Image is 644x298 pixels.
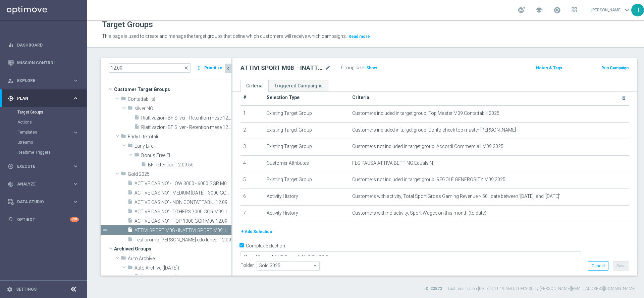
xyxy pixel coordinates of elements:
div: Target Groups [17,107,87,117]
div: +10 [70,217,79,222]
i: insert_drive_file [127,227,133,235]
td: 7 [240,205,264,222]
a: Dashboard [17,36,79,54]
button: + Add Selection [240,228,273,235]
i: gps_fixed [8,95,14,101]
i: insert_drive_file [127,199,133,207]
label: Last modified on [DATE] at 11:19 AM UTC+02:00 by [PERSON_NAME][EMAIL_ADDRESS][DOMAIN_NAME] [448,286,636,292]
label: : [364,65,365,71]
span: Auto Archive [128,256,231,262]
i: folder [121,96,126,103]
span: Auto Archive (2023-03-12) [135,265,231,271]
span: Customer Target Groups [114,85,231,94]
i: keyboard_arrow_right [72,181,79,187]
div: person_search Explore keyboard_arrow_right [7,78,79,83]
a: Realtime Triggers [17,150,70,155]
div: Templates [17,127,87,137]
i: folder [127,265,133,272]
span: This page is used to create and manage the target groups that define which customers will receive... [102,33,347,39]
button: equalizer Dashboard [7,43,79,48]
i: chevron_left [225,65,231,72]
button: gps_fixed Plan keyboard_arrow_right [7,96,79,101]
i: insert_drive_file [127,218,133,225]
div: Realtime Triggers [17,147,87,157]
div: Explore [8,78,72,84]
span: Criteria [352,95,369,100]
span: Customers included in target group: Top Master M09 Contattabili 2025 [352,110,499,116]
span: Early Life totali [128,134,231,140]
a: Triggered Campaigns [268,80,328,92]
span: silver NO [135,106,231,111]
span: FLG PAUSA ATTIVA BETTING Equals N [352,160,433,166]
span: Explore [17,79,72,83]
i: insert_drive_file [134,274,140,282]
i: lightbulb [8,217,14,223]
span: Customers not included in target group: REGOLE GENEROSITY M09 2025 [352,177,505,182]
i: insert_drive_file [127,180,133,188]
button: Mission Control [7,60,79,66]
span: ACTIVE CASINO&#x27; - LOW 3000 - 6000 GGR M09 12.09 [135,181,231,187]
i: play_circle_outline [8,163,14,169]
div: Dashboard [8,36,79,54]
td: Existing Target Group [264,172,350,189]
div: Execute [8,163,72,169]
td: 4 [240,155,264,172]
span: Test promo che farò edo lunedi 12.09 [135,237,231,243]
td: Existing Target Group [264,122,350,139]
div: lightbulb Optibot +10 [7,217,79,222]
div: Templates keyboard_arrow_right [17,130,79,135]
span: ACTIVE CASINO&#x27; - TOP 1000 GGR M09 12.09 [135,218,231,224]
span: Bonus Free EL [141,153,231,158]
i: folder [127,105,133,113]
span: Customers with activity, Total Sport Gross Gaming Revenue > 50 , date between '[DATE]' and '[DATE]' [352,194,560,199]
span: Plan [17,96,72,100]
i: more_vert [196,63,202,73]
i: folder [127,143,133,150]
span: school [535,6,543,14]
span: Analyze [17,182,72,186]
span: Early Life [135,143,231,149]
i: insert_drive_file [127,190,133,197]
span: close [183,65,189,71]
a: Target Groups [17,109,70,115]
span: ACTIVE CASINO&#x27; - NON CONTATTABILI 12.09 [135,200,231,205]
span: Customers included in target group: Conto check top master [PERSON_NAME] [352,127,516,133]
td: Activity History [264,205,350,222]
button: Cancel [588,261,608,271]
span: Templates [18,130,66,134]
span: Data Studio [17,200,72,204]
div: track_changes Analyze keyboard_arrow_right [7,181,79,187]
span: Riattivazioni BF Silver - Retention mese 12.09 top [141,125,231,130]
td: Existing Target Group [264,105,350,122]
label: Complex Selection [246,243,285,249]
div: Templates [18,130,72,134]
span: keyboard_arrow_down [623,6,631,14]
div: EE [631,4,644,16]
i: insert_drive_file [134,124,140,132]
i: folder [121,171,126,178]
button: chevron_left [225,64,231,73]
td: 2 [240,122,264,139]
i: insert_drive_file [127,236,133,244]
td: 5 [240,172,264,189]
div: Actions [17,117,87,127]
span: ATTIVI SPORT M08 - INATTIVI SPORT M09 12.09 [135,228,231,233]
h1: Target Groups [102,20,153,29]
i: insert_drive_file [141,161,146,169]
a: Criteria [240,80,268,92]
span: Execute [17,164,72,168]
div: Plan [8,95,72,101]
button: play_circle_outline Execute keyboard_arrow_right [7,164,79,169]
i: track_changes [8,181,14,187]
i: folder [121,255,126,263]
th: Selection Type [264,90,350,105]
button: Notes & Tags [535,64,563,72]
button: Data Studio keyboard_arrow_right [7,199,79,205]
label: Folder [240,263,254,268]
i: delete_forever [621,95,627,100]
button: Prioritize [203,64,223,73]
i: equalizer [8,42,14,48]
